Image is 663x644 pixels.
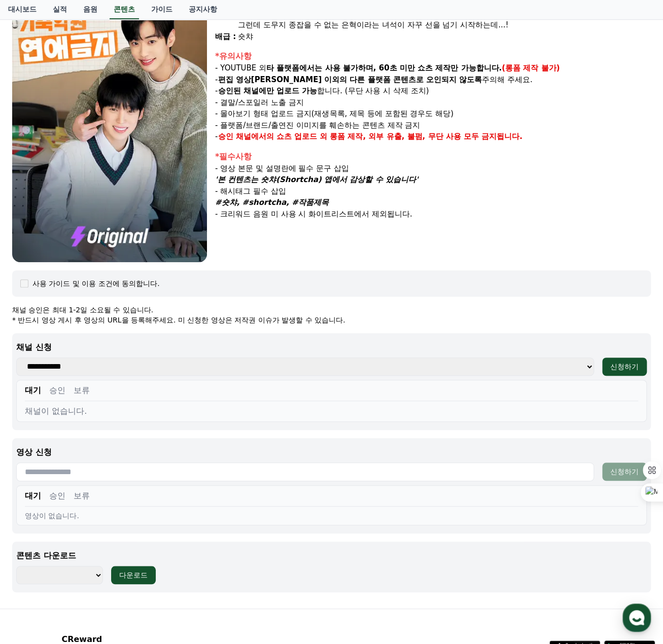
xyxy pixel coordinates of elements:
[32,337,38,345] span: 홈
[502,63,560,73] strong: (롱폼 제작 불가)
[25,384,41,397] button: 대기
[157,337,169,345] span: 설정
[215,85,651,97] p: - 합니다. (무단 사용 시 삭제 조치)
[215,31,236,43] div: 배급 :
[32,278,160,289] div: 사용 가이드 및 이용 조건에 동의합니다.
[16,550,647,562] p: 콘텐츠 다운로드
[131,321,195,347] a: 설정
[266,63,502,73] strong: 타 플랫폼에서는 사용 불가하며, 60초 미만 쇼츠 제작만 가능합니다.
[49,490,65,502] button: 승인
[218,75,347,84] strong: 편집 영상[PERSON_NAME] 이외의
[74,384,90,397] button: 보류
[215,198,329,207] em: #숏챠, #shortcha, #작품제목
[215,163,651,174] p: - 영상 본문 및 설명란에 필수 문구 삽입
[16,341,647,353] p: 채널 신청
[215,131,651,142] p: -
[238,31,651,43] div: 숏챠
[93,337,105,345] span: 대화
[12,315,651,325] p: * 반드시 영상 게시 후 영상의 URL을 등록해주세요. 미 신청한 영상은 저작권 이슈가 발생할 수 있습니다.
[215,151,651,163] div: *필수사항
[602,357,647,376] button: 신청하기
[25,490,41,502] button: 대기
[218,86,317,95] strong: 승인된 채널에만 업로드 가능
[215,208,651,220] p: - 크리워드 음원 미 사용 시 화이트리스트에서 제외됩니다.
[602,462,647,481] button: 신청하기
[49,384,65,397] button: 승인
[238,19,651,31] div: 그런데 도무지 종잡을 수 없는 은혁이라는 녀석이 자꾸 선을 넘기 시작하는데...!
[350,75,482,84] strong: 다른 플랫폼 콘텐츠로 오인되지 않도록
[25,405,638,417] div: 채널이 없습니다.
[610,362,639,372] div: 신청하기
[25,511,638,521] div: 영상이 없습니다.
[67,321,131,347] a: 대화
[215,108,651,120] p: - 몰아보기 형태 업로드 금지(재생목록, 제목 등에 포함된 경우도 해당)
[215,74,651,86] p: - 주의해 주세요.
[218,132,327,141] strong: 승인 채널에서의 쇼츠 업로드 외
[12,305,651,315] p: 채널 승인은 최대 1-2일 소요될 수 있습니다.
[215,175,418,184] em: '본 컨텐츠는 숏챠(Shortcha) 앱에서 감상할 수 있습니다'
[16,446,647,458] p: 영상 신청
[215,97,651,109] p: - 결말/스포일러 노출 금지
[215,62,651,74] p: - YOUTUBE 외
[119,570,148,580] div: 다운로드
[74,490,90,502] button: 보류
[330,132,522,141] strong: 롱폼 제작, 외부 유출, 불펌, 무단 사용 모두 금지됩니다.
[3,321,67,347] a: 홈
[111,566,156,584] button: 다운로드
[215,120,651,131] p: - 플랫폼/브랜드/출연진 이미지를 훼손하는 콘텐츠 제작 금지
[610,467,639,477] div: 신청하기
[215,186,651,197] p: - 해시태그 필수 삽입
[215,50,651,62] div: *유의사항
